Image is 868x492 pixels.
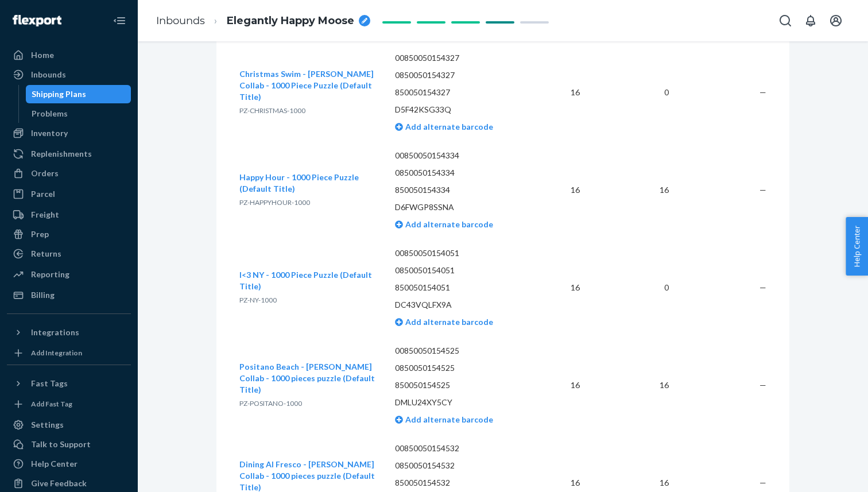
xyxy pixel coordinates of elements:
td: 16 [589,336,677,434]
ol: breadcrumbs [147,4,379,38]
a: Problems [26,104,131,123]
span: PZ-POSITANO-1000 [239,399,302,408]
span: Dining Al Fresco - [PERSON_NAME] Collab - 1000 pieces puzzle (Default Title) [239,459,375,492]
div: Orders [31,168,59,179]
td: 16 [532,239,589,336]
div: Parcel [31,188,55,200]
a: Freight [7,206,131,224]
div: Prep [31,228,49,240]
a: Billing [7,286,131,304]
a: Add Integration [7,346,131,360]
td: 0 [589,44,677,141]
div: Inbounds [31,69,66,80]
p: 0850050154525 [395,362,523,374]
img: Flexport logo [13,15,61,26]
a: Inbounds [156,14,205,27]
span: — [759,282,766,292]
button: Close Navigation [108,9,131,32]
p: 00850050154525 [395,345,523,357]
td: 16 [532,336,589,434]
button: Integrations [7,323,131,342]
p: 850050154334 [395,184,523,196]
a: Help Center [7,455,131,473]
p: 850050154532 [395,477,523,489]
a: Add alternate barcode [395,122,493,131]
div: Settings [31,419,64,431]
a: Inbounds [7,65,131,84]
p: 0850050154327 [395,69,523,81]
div: Help Center [31,458,77,470]
div: Integrations [31,327,79,338]
span: Christmas Swim - [PERSON_NAME] Collab - 1000 Piece Puzzle (Default Title) [239,69,374,102]
div: Problems [32,108,68,119]
a: Orders [7,164,131,183]
a: Add alternate barcode [395,317,493,327]
a: Reporting [7,265,131,284]
button: Positano Beach - [PERSON_NAME] Collab - 1000 pieces puzzle (Default Title) [239,361,377,396]
span: — [759,185,766,195]
p: 00850050154051 [395,247,523,259]
span: PZ-HAPPYHOUR-1000 [239,198,310,207]
div: Talk to Support [31,439,91,450]
a: Settings [7,416,131,434]
p: 0850050154334 [395,167,523,179]
div: Give Feedback [31,478,87,489]
a: Add alternate barcode [395,219,493,229]
a: Prep [7,225,131,243]
div: Add Integration [31,348,82,358]
div: Add Fast Tag [31,399,72,409]
p: DMLU24XY5CY [395,397,523,408]
span: PZ-NY-1000 [239,296,277,304]
p: 850050154327 [395,87,523,98]
button: Open account menu [824,9,847,32]
button: Help Center [846,217,868,276]
span: Add alternate barcode [403,317,493,327]
p: 00850050154532 [395,443,523,454]
td: 0 [589,239,677,336]
span: — [759,380,766,390]
p: 0850050154532 [395,460,523,471]
p: D6FWGP8SSNA [395,202,523,213]
a: Talk to Support [7,435,131,454]
p: 00850050154327 [395,52,523,64]
div: Freight [31,209,59,220]
button: Christmas Swim - [PERSON_NAME] Collab - 1000 Piece Puzzle (Default Title) [239,68,377,103]
span: Add alternate barcode [403,414,493,424]
a: Inventory [7,124,131,142]
div: Reporting [31,269,69,280]
span: — [759,478,766,487]
span: Add alternate barcode [403,219,493,229]
p: 850050154525 [395,379,523,391]
div: Billing [31,289,55,301]
button: I<3 NY - 1000 Piece Puzzle (Default Title) [239,269,377,292]
div: Fast Tags [31,378,68,389]
p: 850050154051 [395,282,523,293]
div: Inventory [31,127,68,139]
span: Happy Hour - 1000 Piece Puzzle (Default Title) [239,172,359,193]
p: DC43VQLFX9A [395,299,523,311]
div: Returns [31,248,61,259]
span: I<3 NY - 1000 Piece Puzzle (Default Title) [239,270,372,291]
p: 0850050154051 [395,265,523,276]
span: PZ-CHRISTMAS-1000 [239,106,305,115]
p: 00850050154334 [395,150,523,161]
td: 16 [532,44,589,141]
a: Parcel [7,185,131,203]
a: Home [7,46,131,64]
span: Add alternate barcode [403,122,493,131]
button: Fast Tags [7,374,131,393]
div: Replenishments [31,148,92,160]
td: 16 [532,141,589,239]
button: Open notifications [799,9,822,32]
a: Add alternate barcode [395,414,493,424]
span: Elegantly Happy Moose [227,14,354,29]
button: Open Search Box [774,9,797,32]
a: Replenishments [7,145,131,163]
a: Add Fast Tag [7,397,131,411]
span: Positano Beach - [PERSON_NAME] Collab - 1000 pieces puzzle (Default Title) [239,362,375,394]
td: 16 [589,141,677,239]
p: D5F42KSG33Q [395,104,523,115]
button: Happy Hour - 1000 Piece Puzzle (Default Title) [239,172,377,195]
span: — [759,87,766,97]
